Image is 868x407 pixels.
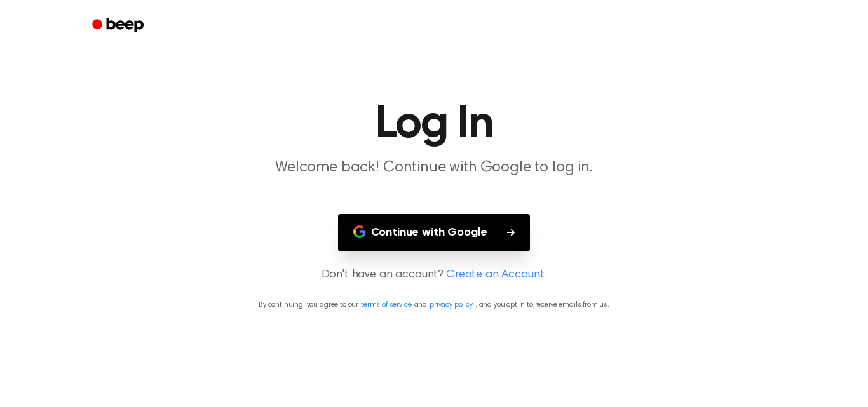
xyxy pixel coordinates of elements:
p: Don't have an account? [15,267,853,284]
a: terms of service [361,301,411,309]
button: Continue with Google [338,214,531,251]
h1: Log In [109,102,759,147]
a: Create an Account [446,267,544,284]
a: Beep [83,13,155,38]
p: By continuing, you agree to our and , and you opt in to receive emails from us. [15,299,853,310]
p: Welcome back! Continue with Google to log in. [190,157,678,178]
a: privacy policy [430,301,473,309]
